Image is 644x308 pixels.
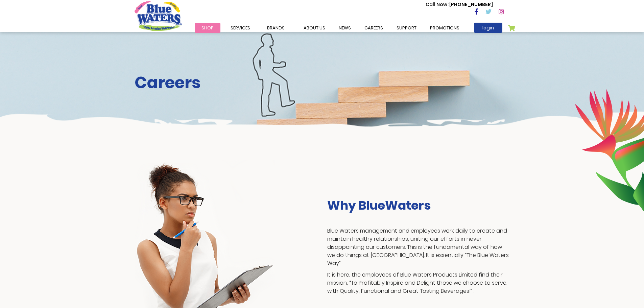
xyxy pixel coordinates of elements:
[201,25,214,31] span: Shop
[135,1,182,31] a: store logo
[297,23,332,33] a: about us
[423,23,466,33] a: Promotions
[327,198,510,213] h3: Why BlueWaters
[327,227,510,267] p: Blue Waters management and employees work daily to create and maintain healthy relationships, uni...
[426,1,493,8] p: [PHONE_NUMBER]
[474,23,502,33] a: login
[260,23,291,33] a: Brands
[390,23,423,33] a: support
[195,23,220,33] a: Shop
[135,73,510,93] h2: Careers
[575,89,644,211] img: career-intro-leaves.png
[426,1,449,8] span: Call Now :
[267,25,285,31] span: Brands
[231,25,250,31] span: Services
[358,23,390,33] a: careers
[224,23,257,33] a: Services
[332,23,358,33] a: News
[327,271,510,295] p: It is here, the employees of Blue Waters Products Limited find their mission, “To Profitably Insp...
